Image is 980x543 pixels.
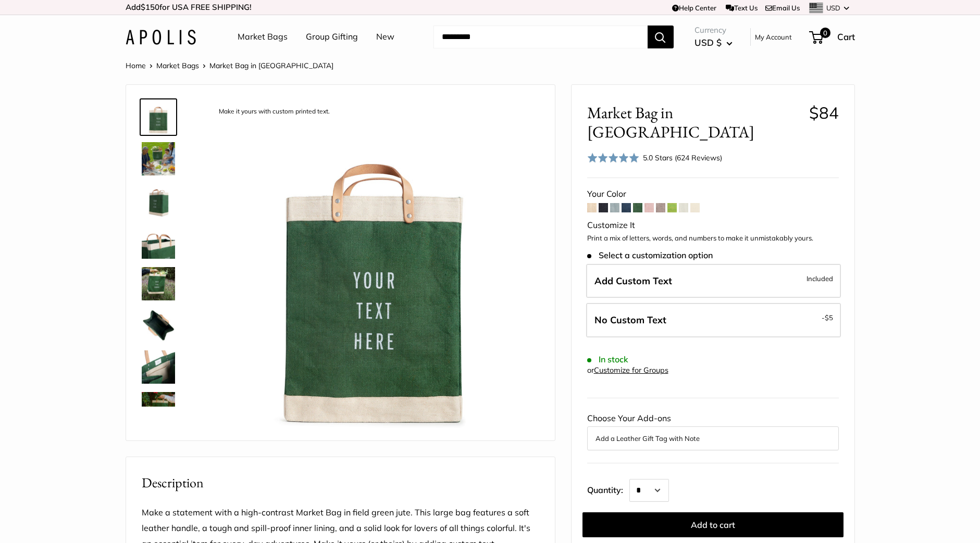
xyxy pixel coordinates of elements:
[594,314,666,326] span: No Custom Text
[142,142,175,175] img: Market Bag in Field Green
[209,100,539,430] img: description_Make it yours with custom printed text.
[809,103,839,123] span: $84
[376,29,394,45] a: New
[587,150,723,165] div: 5.0 Stars (624 Reviews)
[643,152,722,163] div: 5.0 Stars (624 Reviews)
[587,233,839,244] p: Print a mix of letters, words, and numbers to make it unmistakably yours.
[126,30,196,45] img: Apolis
[140,265,177,302] a: Market Bag in Field Green
[142,184,175,217] img: Market Bag in Field Green
[587,218,839,233] div: Customize It
[587,363,668,377] div: or
[156,61,199,70] a: Market Bags
[126,59,333,72] nav: Breadcrumb
[648,26,674,48] button: Search
[238,29,288,45] a: Market Bags
[142,100,175,134] img: description_Make it yours with custom printed text.
[126,61,146,70] a: Home
[672,4,716,12] a: Help Center
[820,28,830,38] span: 0
[142,225,175,259] img: description_Take it anywhere with easy-grip handles.
[140,140,177,178] a: Market Bag in Field Green
[140,307,177,344] a: description_Spacious inner area with room for everything. Plus water-resistant lining.
[587,103,801,142] span: Market Bag in [GEOGRAPHIC_DATA]
[594,365,668,375] a: Customize for Groups
[694,37,722,48] span: USD $
[587,186,839,202] div: Your Color
[587,355,628,364] span: In stock
[726,4,758,12] a: Text Us
[765,4,800,12] a: Email Us
[141,2,159,12] span: $150
[142,267,175,300] img: Market Bag in Field Green
[140,390,177,427] a: Market Bag in Field Green
[822,311,833,324] span: -
[142,309,175,342] img: description_Spacious inner area with room for everything. Plus water-resistant lining.
[807,272,833,285] span: Included
[825,313,833,322] span: $5
[142,350,175,384] img: description_Inner pocket good for daily drivers.
[586,264,841,298] label: Add Custom Text
[140,182,177,219] a: Market Bag in Field Green
[142,473,539,493] h2: Description
[586,303,841,337] label: Leave Blank
[826,4,840,12] span: USD
[209,61,333,70] span: Market Bag in [GEOGRAPHIC_DATA]
[582,512,843,537] button: Add to cart
[694,23,733,37] span: Currency
[214,105,335,119] div: Make it yours with custom printed text.
[596,432,830,445] button: Add a Leather Gift Tag with Note
[306,29,358,45] a: Group Gifting
[587,250,713,260] span: Select a customization option
[433,26,648,48] input: Search...
[587,411,839,450] div: Choose Your Add-ons
[694,34,733,51] button: USD $
[594,275,672,287] span: Add Custom Text
[140,223,177,261] a: description_Take it anywhere with easy-grip handles.
[587,476,629,502] label: Quantity:
[810,29,855,45] a: 0 Cart
[755,31,792,43] a: My Account
[837,31,855,42] span: Cart
[140,98,177,136] a: description_Make it yours with custom printed text.
[142,392,175,425] img: Market Bag in Field Green
[140,348,177,386] a: description_Inner pocket good for daily drivers.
